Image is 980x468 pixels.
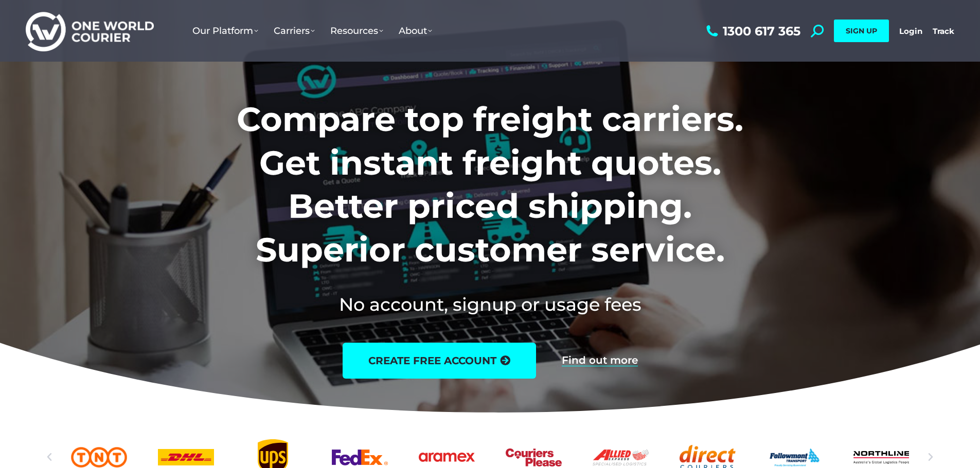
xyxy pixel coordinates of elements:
h1: Compare top freight carriers. Get instant freight quotes. Better priced shipping. Superior custom... [169,98,811,271]
a: About [391,15,440,47]
a: Find out more [562,355,638,366]
span: SIGN UP [846,26,877,35]
a: Track [933,26,954,36]
span: Resources [330,25,383,36]
a: Login [899,26,922,36]
a: Our Platform [185,15,266,47]
a: Carriers [266,15,323,47]
span: About [399,25,432,36]
a: Resources [323,15,391,47]
h2: No account, signup or usage fees [169,292,811,317]
a: SIGN UP [834,20,889,42]
a: 1300 617 365 [704,25,800,38]
img: One World Courier [26,10,154,52]
span: Carriers [274,25,315,36]
a: create free account [343,343,536,379]
span: Our Platform [192,25,258,36]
